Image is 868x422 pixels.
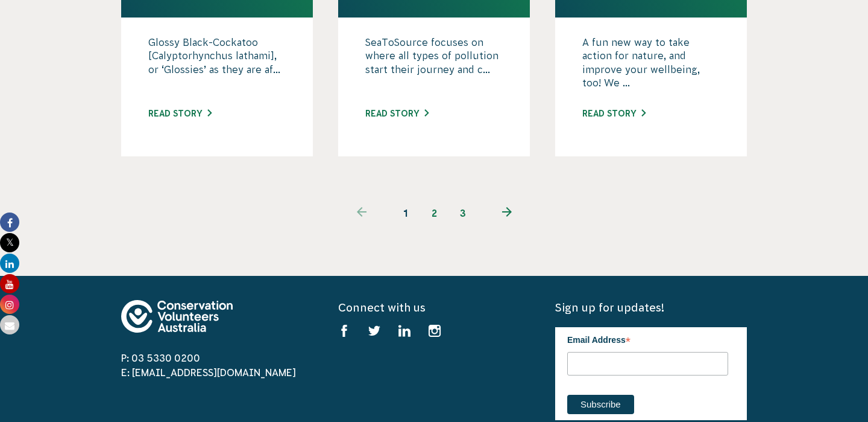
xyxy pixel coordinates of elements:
[567,327,728,350] label: Email Address
[338,300,530,315] h5: Connect with us
[148,109,212,118] a: Read story
[477,199,536,228] a: Next page
[420,199,448,228] a: 2
[567,395,634,414] input: Subscribe
[121,353,200,363] a: P: 03 5330 0200
[332,199,536,228] ul: Pagination
[555,300,747,315] h5: Sign up for updates!
[582,36,720,96] p: A fun new way to take action for nature, and improve your wellbeing, too! We ...
[365,109,429,118] a: Read story
[582,109,646,118] a: Read story
[448,199,477,228] a: 3
[121,367,296,378] a: E: [EMAIL_ADDRESS][DOMAIN_NAME]
[391,199,420,228] span: 1
[148,36,286,96] p: Glossy Black-Cockatoo [Calyptorhynchus lathami], or ‘Glossies’ as they are af...
[365,36,503,96] p: SeaToSource focuses on where all types of pollution start their journey and c...
[121,300,233,333] img: logo-footer.svg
